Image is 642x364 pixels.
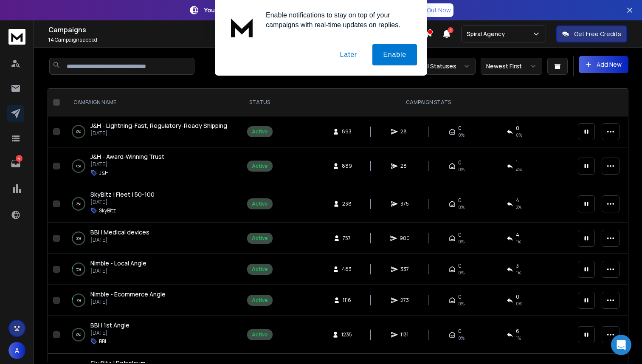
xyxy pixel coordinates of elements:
[458,125,462,132] span: 0
[90,228,149,237] a: BBI | Medical devices
[63,285,236,316] td: 7%Nimble - Ecommerce Angle[DATE]
[76,200,81,208] p: 3 %
[90,152,164,161] span: J&H - Award-Winning Trust
[76,296,81,305] p: 7 %
[63,89,236,116] th: CAMPAIGN NAME
[400,235,410,242] span: 900
[252,297,268,304] div: Active
[372,44,417,65] button: Enable
[90,152,164,161] a: J&H - Award-Winning Trust
[259,10,417,30] div: Enable notifications to stay on top of your campaigns with real-time updates on replies.
[252,235,268,242] div: Active
[516,293,519,300] span: 0
[400,128,409,135] span: 28
[516,328,519,335] span: 6
[99,207,116,214] p: SkyBitz
[90,290,166,299] a: Nimble - Ecommerce Angle
[400,266,409,273] span: 337
[400,163,409,169] span: 28
[8,342,25,359] button: A
[458,159,462,166] span: 0
[516,132,522,138] span: 0 %
[76,127,81,136] p: 0 %
[458,335,465,341] span: 0%
[458,269,465,276] span: 0%
[90,268,146,274] p: [DATE]
[400,331,409,338] span: 1131
[342,266,352,273] span: 483
[458,293,462,300] span: 0
[342,128,352,135] span: 893
[252,331,268,338] div: Active
[458,238,465,245] span: 0%
[329,44,367,65] button: Later
[343,235,351,242] span: 757
[458,328,462,335] span: 0
[516,300,522,307] span: 0 %
[458,132,465,138] span: 0%
[7,155,24,172] a: 4
[90,130,227,137] p: [DATE]
[90,190,155,199] a: SkyBitz | Fleet | 50-100
[76,234,81,243] p: 2 %
[63,147,236,185] td: 0%J&H - Award-Winning Trust[DATE]J&H
[90,321,130,329] span: BBI | 1st Angle
[400,200,409,207] span: 375
[99,169,109,176] p: J&H
[458,231,462,238] span: 0
[284,89,573,116] th: CAMPAIGN STATS
[63,316,236,354] td: 0%BBI | 1st Angle[DATE]BBI
[252,163,268,169] div: Active
[252,128,268,135] div: Active
[90,161,164,168] p: [DATE]
[516,204,521,211] span: 2 %
[516,262,519,269] span: 3
[99,338,106,345] p: BBI
[516,125,519,132] span: 0
[252,266,268,273] div: Active
[458,197,462,204] span: 0
[516,238,521,245] span: 1 %
[90,290,166,298] span: Nimble - Ecommerce Angle
[458,204,465,211] span: 0%
[63,223,236,254] td: 2%BBI | Medical devices[DATE]
[516,197,519,204] span: 4
[63,254,236,285] td: 5%Nimble - Local Angle[DATE]
[343,297,351,304] span: 1116
[90,199,155,206] p: [DATE]
[90,121,227,130] a: J&H - Lightning-Fast, Regulatory-Ready Shipping
[90,321,130,330] a: BBI | 1st Angle
[63,185,236,223] td: 3%SkyBitz | Fleet | 50-100[DATE]SkyBitz
[400,297,409,304] span: 273
[252,200,268,207] div: Active
[516,231,519,238] span: 4
[342,200,352,207] span: 238
[342,163,352,169] span: 889
[225,10,259,44] img: notification icon
[611,335,631,355] div: Open Intercom Messenger
[63,116,236,147] td: 0%J&H - Lightning-Fast, Regulatory-Ready Shipping[DATE]
[516,166,522,173] span: 4 %
[516,335,521,341] span: 1 %
[90,299,166,305] p: [DATE]
[458,166,465,173] span: 0%
[76,330,81,339] p: 0 %
[16,155,23,162] p: 4
[458,262,462,269] span: 0
[76,265,81,274] p: 5 %
[516,269,521,276] span: 1 %
[90,330,130,336] p: [DATE]
[90,237,149,243] p: [DATE]
[458,300,465,307] span: 0%
[90,259,146,268] a: Nimble - Local Angle
[341,331,352,338] span: 1235
[516,159,518,166] span: 1
[76,162,81,170] p: 0 %
[236,89,284,116] th: STATUS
